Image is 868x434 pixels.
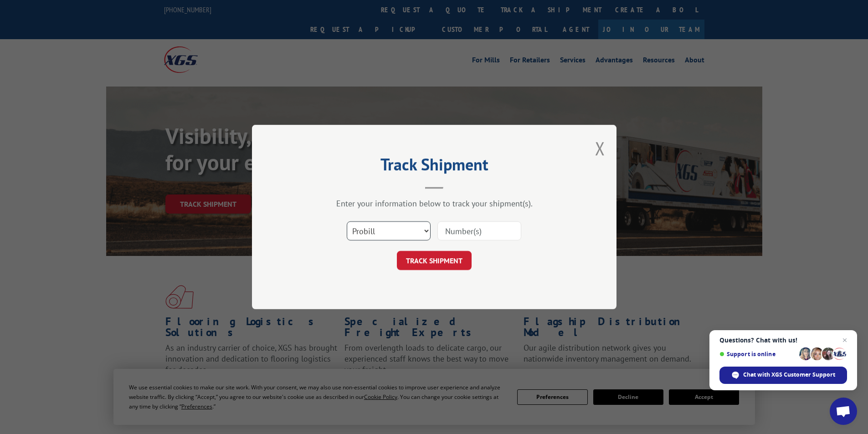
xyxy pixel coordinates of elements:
[437,221,521,240] input: Number(s)
[743,371,835,379] span: Chat with XGS Customer Support
[719,351,796,357] span: Support is online
[298,198,571,209] div: Enter your information below to track your shipment(s).
[719,337,847,344] span: Questions? Chat with us!
[719,367,847,384] div: Chat with XGS Customer Support
[298,158,571,175] h2: Track Shipment
[595,136,605,160] button: Close modal
[839,335,850,346] span: Close chat
[830,398,857,425] div: Open chat
[397,251,472,270] button: TRACK SHIPMENT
